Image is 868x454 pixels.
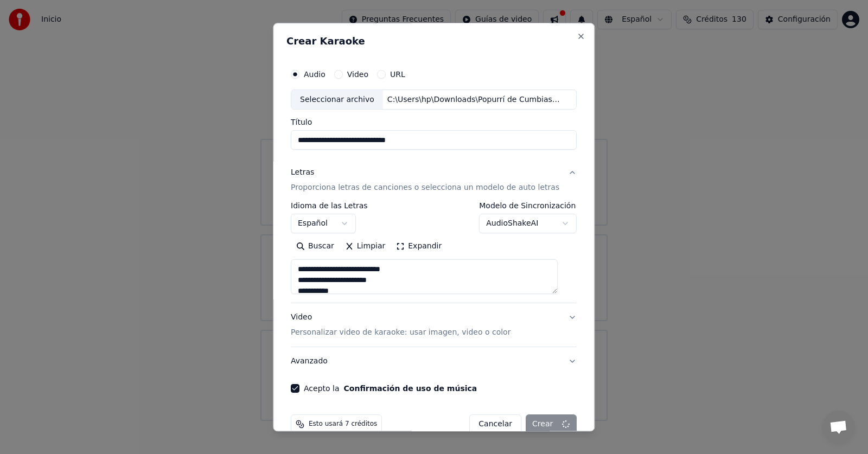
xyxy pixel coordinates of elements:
[391,238,448,255] button: Expandir
[347,71,368,78] label: Video
[304,71,325,78] label: Audio
[291,312,510,338] div: Video
[390,71,405,78] label: URL
[291,90,383,110] div: Seleccionar archivo
[304,385,477,393] label: Acepto la
[291,159,577,202] button: LetrasProporciona letras de canciones o selecciona un modelo de auto letras
[340,238,391,255] button: Limpiar
[470,415,522,434] button: Cancelar
[291,348,577,376] button: Avanzado
[383,94,567,105] div: C:\Users\hp\Downloads\Popurrí de Cumbias_ J.L.B. Y Cía.mp3
[309,420,377,429] span: Esto usará 7 créditos
[286,36,581,46] h2: Crear Karaoke
[291,119,577,126] label: Título
[291,168,314,178] div: Letras
[291,183,559,194] p: Proporciona letras de canciones o selecciona un modelo de auto letras
[480,202,577,210] label: Modelo de Sincronización
[344,385,477,393] button: Acepto la
[291,304,577,347] button: VideoPersonalizar video de karaoke: usar imagen, video o color
[291,202,577,303] div: LetrasProporciona letras de canciones o selecciona un modelo de auto letras
[291,328,510,338] p: Personalizar video de karaoke: usar imagen, video o color
[291,238,340,255] button: Buscar
[291,202,368,210] label: Idioma de las Letras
